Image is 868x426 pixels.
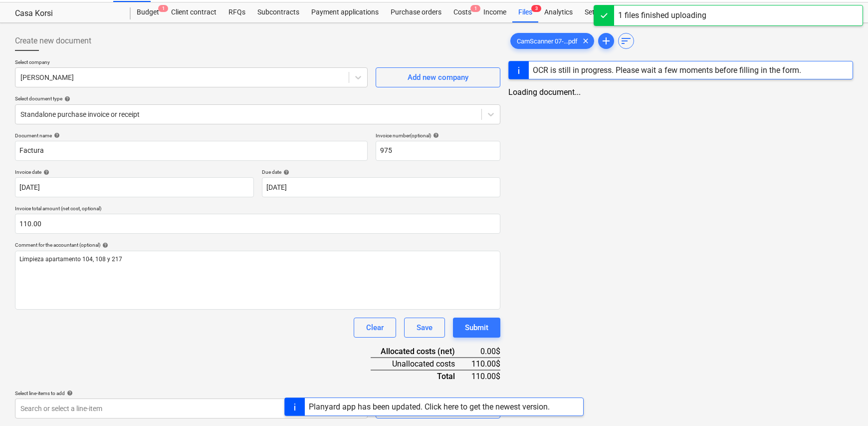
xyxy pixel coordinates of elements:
[531,5,541,12] span: 3
[15,141,368,161] input: Document name
[511,37,584,45] span: CamScanner 07-...pdf
[508,87,853,97] div: Loading document...
[818,378,868,426] iframe: Chat Widget
[15,132,368,139] div: Document name
[471,358,500,370] div: 110.00$
[512,2,538,22] div: Files
[100,242,108,248] span: help
[262,169,501,175] div: Due date
[15,177,254,197] input: Invoice date not specified
[470,5,480,12] span: 1
[447,2,477,22] div: Costs
[62,96,70,102] span: help
[371,346,471,358] div: Allocated costs (net)
[52,132,60,138] span: help
[131,2,165,22] div: Budget
[15,214,500,234] input: Invoice total amount (net cost, optional)
[580,35,592,47] span: clear
[376,67,500,87] button: Add new company
[453,318,500,338] button: Submit
[251,2,305,22] a: Subcontracts
[447,2,477,22] a: Costs1
[465,321,488,334] div: Submit
[19,256,122,263] span: Limpieza apartamento 104, 108 y 217
[222,2,251,22] a: RFQs
[600,35,612,47] span: add
[262,177,501,197] input: Due date not specified
[477,2,512,22] a: Income
[471,370,500,382] div: 110.00$
[618,9,706,21] div: 1 files finished uploading
[371,358,471,370] div: Unallocated costs
[417,321,433,334] div: Save
[15,95,500,102] div: Select document type
[15,205,500,214] p: Invoice total amount (net cost, optional)
[41,169,49,175] span: help
[376,141,500,161] input: Invoice number
[309,402,550,412] div: Planyard app has been updated. Click here to get the newest version.
[131,2,165,22] a: Budget1
[471,346,500,358] div: 0.00$
[431,132,439,138] span: help
[512,2,538,22] a: Files3
[15,390,368,397] div: Select line-items to add
[620,35,632,47] span: sort
[15,35,91,47] span: Create new document
[376,132,500,139] div: Invoice number (optional)
[510,33,594,49] div: CamScanner 07-...pdf
[305,2,385,22] a: Payment applications
[15,169,254,175] div: Invoice date
[15,59,368,67] p: Select company
[533,65,801,75] div: OCR is still in progress. Please wait a few moments before filling in the form.
[15,242,500,248] div: Comment for the accountant (optional)
[165,2,222,22] a: Client contract
[371,370,471,382] div: Total
[404,318,445,338] button: Save
[158,5,168,12] span: 1
[818,378,868,426] div: Widget de chat
[281,169,289,175] span: help
[538,2,579,22] a: Analytics
[385,2,447,22] a: Purchase orders
[408,71,468,84] div: Add new company
[354,318,396,338] button: Clear
[579,2,616,22] a: Settings
[65,390,73,396] span: help
[15,8,119,19] div: Casa Korsi
[366,321,384,334] div: Clear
